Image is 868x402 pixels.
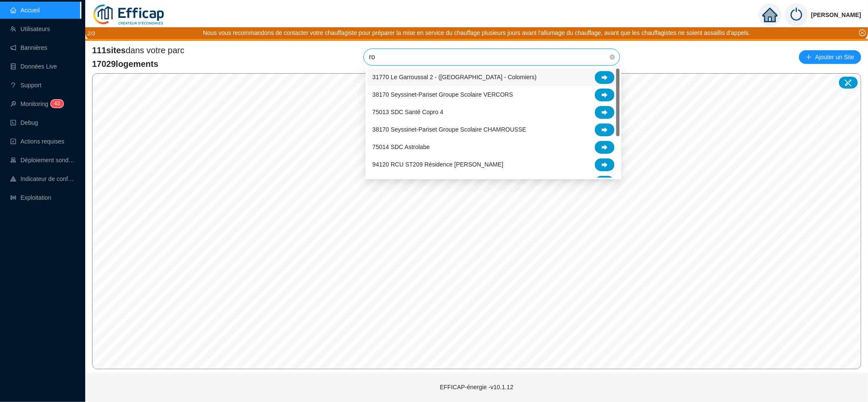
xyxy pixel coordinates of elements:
span: 4 [54,100,57,106]
div: 75013 SDC Santé Copro 3 [367,173,620,191]
span: 94120 RCU ST209 Résidence [PERSON_NAME] [372,160,503,169]
a: homeAccueil [10,7,40,14]
span: Actions requises [20,138,64,145]
span: 75013 SDC Santé Copro 4 [372,108,444,117]
a: clusterDéploiement sondes [10,157,75,164]
span: [PERSON_NAME] [811,1,861,29]
i: 2 / 3 [87,30,95,37]
div: 38170 Seyssinet-Pariset Groupe Scolaire CHAMROUSSE [367,121,620,138]
img: power [785,3,808,26]
div: 94120 RCU ST209 Résidence Robespierre [367,156,620,173]
span: plus [806,54,812,60]
a: notificationBannières [10,44,47,51]
a: codeDebug [10,119,38,126]
div: 38170 Seyssinet-Pariset Groupe Scolaire VERCORS [367,86,620,103]
span: 31770 Le Garroussal 2 - ([GEOGRAPHIC_DATA] - Colomiers) [372,73,536,82]
canvas: Map [92,74,861,369]
a: databaseDonnées Live [10,63,57,70]
span: home [762,7,778,23]
span: 3 [57,100,60,106]
sup: 43 [51,100,63,108]
a: teamUtilisateurs [10,26,50,32]
span: Ajouter un Site [815,51,854,63]
div: 75013 SDC Santé Copro 4 [367,103,620,121]
div: 31770 Le Garroussal 2 - (Toulouse - Colomiers) [367,69,620,86]
span: 17029 logements [92,58,185,70]
a: heat-mapIndicateur de confort [10,175,75,182]
a: questionSupport [10,82,41,89]
span: 38170 Seyssinet-Pariset Groupe Scolaire CHAMROUSSE [372,125,526,134]
span: 111 sites [92,46,126,55]
span: 75014 SDC Astrolabe [372,143,430,152]
span: dans votre parc [92,44,185,56]
div: 75014 SDC Astrolabe [367,138,620,156]
a: slidersExploitation [10,194,51,201]
span: EFFICAP-énergie - v10.1.12 [440,384,513,391]
span: 38170 Seyssinet-Pariset Groupe Scolaire VERCORS [372,90,513,99]
a: monitorMonitoring43 [10,100,61,107]
span: close-circle [859,29,866,36]
button: Ajouter un Site [799,50,861,64]
span: check-square [10,138,16,144]
span: close-circle [610,55,615,60]
div: Nous vous recommandons de contacter votre chauffagiste pour préparer la mise en service du chauff... [203,29,750,37]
